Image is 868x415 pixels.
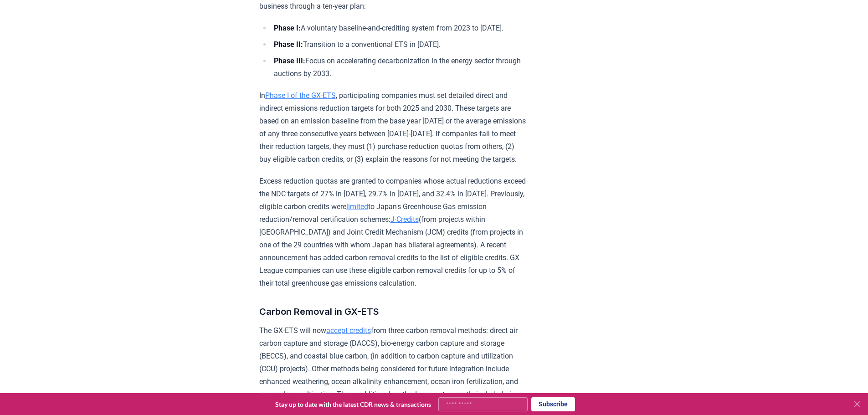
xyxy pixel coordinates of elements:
[274,56,305,65] strong: Phase III:
[265,91,336,100] a: Phase I of the GX-ETS
[271,22,526,35] li: A voluntary baseline-and-crediting system from 2023 to [DATE].
[259,304,526,319] h3: Carbon Removal in GX-ETS
[259,89,526,166] p: In , participating companies must set detailed direct and indirect emissions reduction targets fo...
[274,40,303,49] strong: Phase II:
[346,202,368,211] a: limited
[271,55,526,80] li: Focus on accelerating decarbonization in the energy sector through auctions by 2033.
[326,326,371,335] a: accept credits
[259,175,526,290] p: Excess reduction quotas are granted to companies whose actual reductions exceed the NDC targets o...
[274,24,301,32] strong: Phase I:
[271,38,526,51] li: Transition to a conventional ETS in [DATE].
[390,215,419,224] a: J-Credits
